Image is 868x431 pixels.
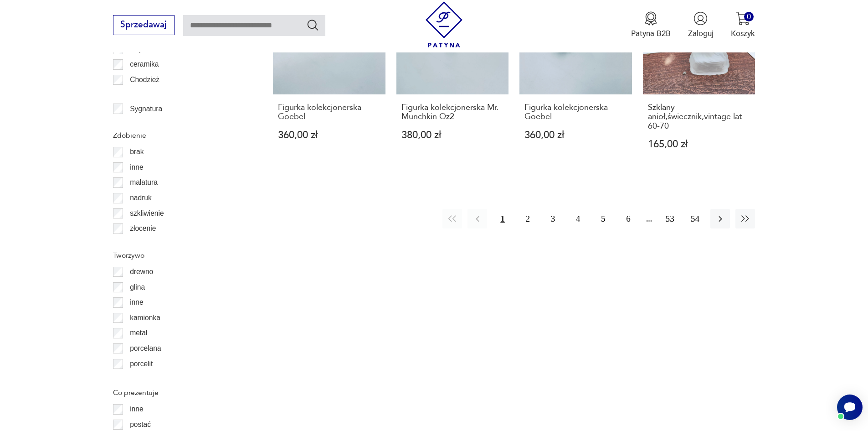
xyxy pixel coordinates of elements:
img: Patyna - sklep z meblami i dekoracjami vintage [421,1,467,47]
p: kamionka [130,312,160,324]
p: inne [130,296,143,308]
h3: Figurka kolekcjonerska Goebel [278,103,380,122]
button: Szukaj [306,18,319,31]
button: 4 [568,209,588,228]
button: 3 [543,209,563,228]
p: Chodzież [130,74,159,86]
p: 360,00 zł [524,130,627,140]
a: Sprzedawaj [113,22,175,29]
p: Koszyk [731,28,755,39]
img: Ikona koszyka [736,11,750,26]
p: porcelit [130,358,153,370]
p: drewno [130,266,153,278]
p: Sygnatura [130,103,162,115]
button: Zaloguj [688,11,714,39]
img: Ikona medalu [644,11,658,26]
p: 165,00 zł [648,140,750,149]
p: brak [130,146,144,158]
button: 0Koszyk [731,11,755,39]
p: szkliwienie [130,208,164,219]
p: Zdobienie [113,130,247,141]
img: Ikonka użytkownika [693,11,708,26]
p: postać [130,419,151,431]
p: steatyt [130,373,151,385]
a: Ikona medaluPatyna B2B [631,11,671,39]
button: 53 [660,209,680,228]
button: 2 [518,209,538,228]
p: Ćmielów [130,89,157,101]
p: porcelana [130,343,161,354]
p: 360,00 zł [278,130,380,140]
button: Sprzedawaj [113,15,175,35]
p: złocenie [130,223,156,234]
p: 380,00 zł [401,130,504,140]
h3: Szklany anioł,świecznik,vintage lat 60-70 [648,103,750,131]
p: glina [130,281,145,293]
p: inne [130,403,143,415]
h3: Figurka kolekcjonerska Goebel [524,103,627,122]
p: Tworzywo [113,249,247,261]
p: ceramika [130,58,159,70]
button: Patyna B2B [631,11,671,39]
h3: Figurka kolekcjonerska Mr. Munchkin Oz2 [401,103,504,122]
p: Co prezentuje [113,387,247,399]
p: metal [130,327,147,339]
p: nadruk [130,192,152,204]
p: malatura [130,177,158,188]
button: 54 [685,209,705,228]
p: Patyna B2B [631,28,671,39]
p: Zaloguj [688,28,714,39]
p: inne [130,161,143,173]
iframe: Smartsupp widget button [837,395,863,420]
button: 5 [593,209,613,228]
button: 6 [618,209,638,228]
div: 0 [744,12,754,21]
button: 1 [493,209,512,228]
